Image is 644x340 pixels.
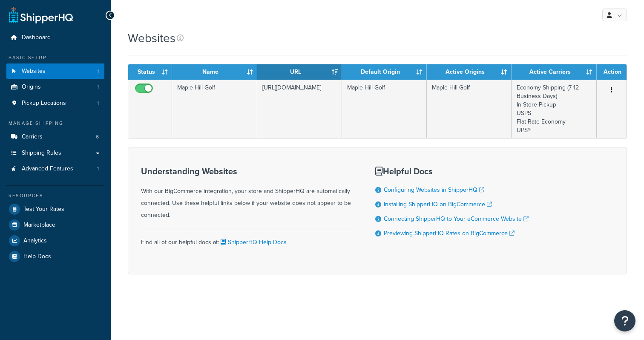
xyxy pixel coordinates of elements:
[384,229,515,238] a: Previewing ShipperHQ Rates on BigCommerce
[141,167,354,221] div: With our BigCommerce integration, your store and ShipperHQ are automatically connected. Use these...
[512,80,596,138] td: Economy Shipping (7-12 Business Days) In-Store Pickup USPS Flat Rate Economy UPS®
[6,217,104,233] a: Marketplace
[614,310,635,331] button: Open Resource Center
[219,238,287,247] a: ShipperHQ Help Docs
[96,133,99,141] span: 6
[257,64,342,80] th: URL: activate to sort column ascending
[23,253,51,260] span: Help Docs
[6,54,104,61] div: Basic Setup
[6,120,104,127] div: Manage Shipping
[22,150,61,157] span: Shipping Rules
[597,64,627,80] th: Action
[128,64,172,80] th: Status: activate to sort column ascending
[97,68,99,75] span: 1
[97,100,99,107] span: 1
[22,84,41,91] span: Origins
[6,145,104,161] a: Shipping Rules
[9,6,73,23] a: ShipperHQ Home
[6,249,104,264] a: Help Docs
[342,64,427,80] th: Default Origin: activate to sort column ascending
[23,237,47,245] span: Analytics
[6,161,104,177] li: Advanced Features
[384,185,484,194] a: Configuring Websites in ShipperHQ
[172,64,257,80] th: Name: activate to sort column ascending
[141,167,354,176] h3: Understanding Websites
[22,68,46,75] span: Websites
[427,80,512,138] td: Maple Hill Golf
[512,64,596,80] th: Active Carriers: activate to sort column ascending
[384,200,492,209] a: Installing ShipperHQ on BigCommerce
[6,95,104,111] li: Pickup Locations
[6,202,104,217] a: Test Your Rates
[6,79,104,95] li: Origins
[22,34,51,41] span: Dashboard
[257,80,342,138] td: [URL][DOMAIN_NAME]
[172,80,257,138] td: Maple Hill Golf
[6,129,104,145] li: Carriers
[22,165,73,173] span: Advanced Features
[342,80,427,138] td: Maple Hill Golf
[384,214,529,223] a: Connecting ShipperHQ to Your eCommerce Website
[23,206,64,213] span: Test Your Rates
[6,192,104,199] div: Resources
[22,133,43,141] span: Carriers
[6,30,104,46] a: Dashboard
[97,165,99,173] span: 1
[22,100,66,107] span: Pickup Locations
[6,161,104,177] a: Advanced Features 1
[128,30,175,46] h1: Websites
[375,167,529,176] h3: Helpful Docs
[427,64,512,80] th: Active Origins: activate to sort column ascending
[23,222,55,229] span: Marketplace
[6,79,104,95] a: Origins 1
[6,63,104,79] li: Websites
[141,230,354,248] div: Find all of our helpful docs at:
[6,63,104,79] a: Websites 1
[6,95,104,111] a: Pickup Locations 1
[97,84,99,91] span: 1
[6,233,104,248] a: Analytics
[6,129,104,145] a: Carriers 6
